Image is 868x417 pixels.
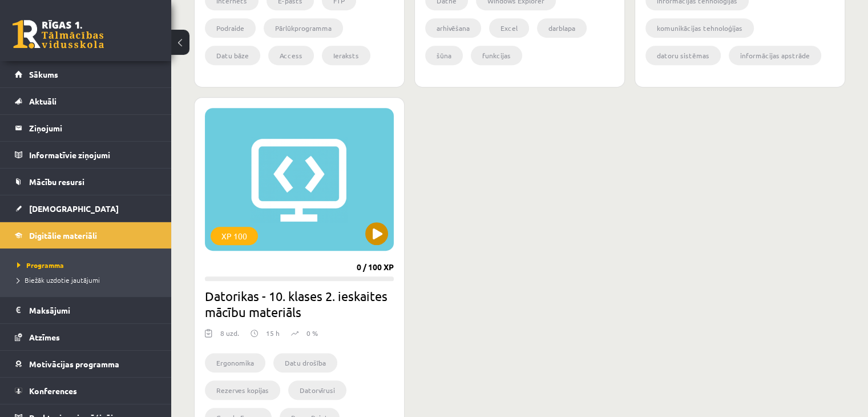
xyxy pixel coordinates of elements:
li: datoru sistēmas [645,46,721,65]
li: darblapa [537,18,587,38]
li: komunikācijas tehnoloģijas [645,18,754,38]
a: Rīgas 1. Tālmācības vidusskola [13,20,104,49]
h2: Datorikas - 10. klases 2. ieskaites mācību materiāls [205,288,394,320]
a: Konferences [15,378,157,404]
a: Sākums [15,61,157,87]
a: Programma [17,260,160,270]
li: Pārlūkprogramma [264,18,343,38]
a: Aktuāli [15,88,157,114]
span: Mācību resursi [29,177,84,187]
span: Biežāk uzdotie jautājumi [17,275,100,284]
p: 0 % [306,328,318,338]
li: Access [268,46,314,65]
span: Programma [17,260,64,270]
p: 15 h [266,328,280,338]
a: [DEMOGRAPHIC_DATA] [15,195,157,222]
span: Konferences [29,386,77,396]
a: Digitālie materiāli [15,222,157,248]
span: Motivācijas programma [29,359,119,369]
a: Atzīmes [15,324,157,350]
li: Excel [489,18,529,38]
li: Ieraksts [322,46,370,65]
a: Ziņojumi [15,115,157,141]
legend: Informatīvie ziņojumi [29,142,157,168]
li: informācijas apstrāde [729,46,821,65]
li: Ergonomika [205,353,265,372]
div: XP 100 [211,227,258,245]
li: funkcijas [471,46,522,65]
a: Mācību resursi [15,169,157,195]
li: Rezerves kopijas [205,380,280,400]
span: [DEMOGRAPHIC_DATA] [29,203,119,214]
li: Datu drošība [273,353,337,372]
div: 8 uzd. [220,328,239,345]
li: Datu bāze [205,46,260,65]
span: Digitālie materiāli [29,230,97,240]
li: Datorvīrusi [288,380,346,400]
li: šūna [425,46,463,65]
li: Podraide [205,18,256,38]
a: Biežāk uzdotie jautājumi [17,275,160,285]
a: Motivācijas programma [15,351,157,377]
a: Informatīvie ziņojumi [15,142,157,168]
a: Maksājumi [15,297,157,323]
legend: Ziņojumi [29,115,157,141]
legend: Maksājumi [29,297,157,323]
span: Atzīmes [29,332,60,342]
li: arhivēšana [425,18,481,38]
span: Aktuāli [29,96,56,106]
span: Sākums [29,69,58,79]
